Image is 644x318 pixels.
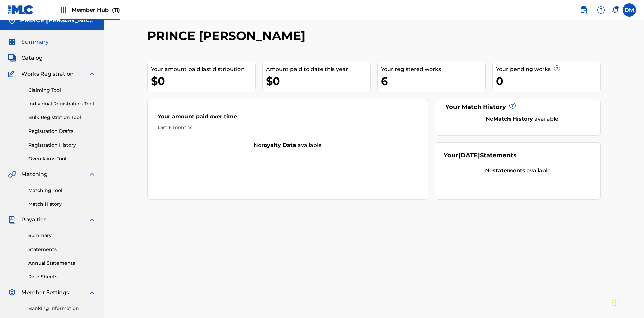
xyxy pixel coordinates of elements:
[623,3,636,17] div: User Menu
[266,73,370,89] div: $0
[381,65,485,73] div: Your registered works
[28,100,96,107] a: Individual Registration Tool
[28,260,96,267] a: Annual Statements
[88,170,96,178] img: expand
[8,216,16,224] img: Royalties
[510,103,515,108] span: ?
[28,201,96,208] a: Match History
[8,17,16,25] img: Accounts
[493,167,525,174] strong: statements
[612,293,616,313] div: Drag
[444,151,517,160] div: Your Statements
[458,152,480,159] span: [DATE]
[496,65,600,73] div: Your pending works
[597,6,605,14] img: help
[88,216,96,224] img: expand
[452,115,592,123] div: No available
[21,288,69,297] span: Member Settings
[158,124,418,131] div: Last 6 months
[28,187,96,194] a: Matching Tool
[266,65,370,73] div: Amount paid to date this year
[158,113,418,124] div: Your amount paid over time
[28,142,96,149] a: Registration History
[88,288,96,297] img: expand
[8,70,17,78] img: Works Registration
[381,73,485,89] div: 6
[28,155,96,162] a: Overclaims Tool
[8,288,16,297] img: Member Settings
[20,17,96,24] h5: PRINCE MCTESTERSON
[151,65,255,73] div: Your amount paid last distribution
[594,3,608,17] div: Help
[21,170,48,178] span: Matching
[28,114,96,121] a: Bulk Registration Tool
[147,28,309,43] h2: PRINCE [PERSON_NAME]
[496,73,600,89] div: 0
[444,103,592,112] div: Your Match History
[444,167,592,175] div: No available
[21,70,74,78] span: Works Registration
[580,6,588,14] img: search
[8,38,49,46] a: SummarySummary
[8,54,16,62] img: Catalog
[72,6,120,14] span: Member Hub
[8,170,16,178] img: Matching
[8,38,16,46] img: Summary
[28,87,96,94] a: Claiming Tool
[612,7,619,13] div: Notifications
[28,246,96,253] a: Statements
[112,7,120,13] span: (11)
[493,116,533,122] strong: Match History
[28,273,96,280] a: Rate Sheets
[88,70,96,78] img: expand
[21,38,49,46] span: Summary
[28,232,96,239] a: Summary
[554,66,560,71] span: ?
[28,128,96,135] a: Registration Drafts
[625,212,644,265] iframe: Resource Center
[8,5,34,15] img: MLC Logo
[28,305,96,312] a: Banking Information
[577,3,590,17] a: Public Search
[60,6,68,14] img: Top Rightsholders
[151,73,255,89] div: $0
[148,141,428,149] div: No available
[8,54,43,62] a: CatalogCatalog
[21,216,46,224] span: Royalties
[610,286,644,318] iframe: Chat Widget
[261,142,296,148] strong: royalty data
[21,54,43,62] span: Catalog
